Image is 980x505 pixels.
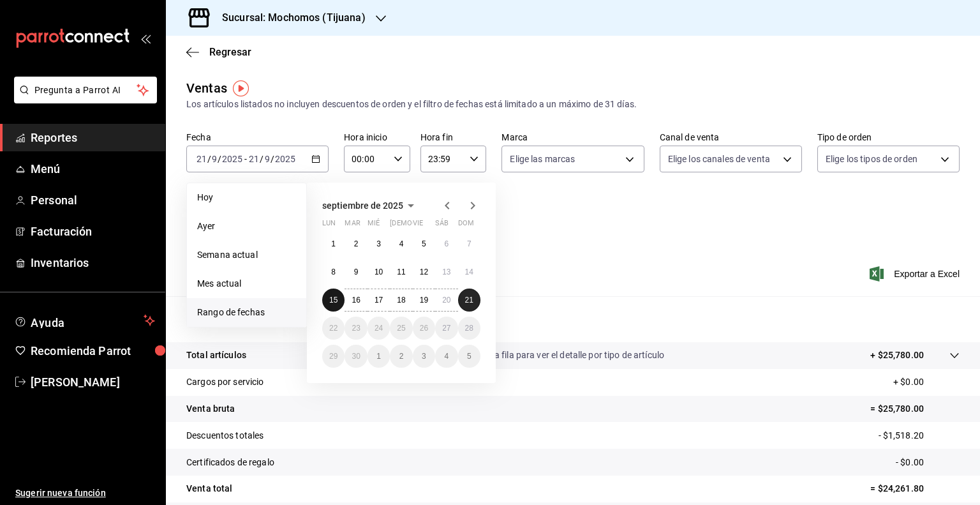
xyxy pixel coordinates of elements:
[367,317,390,340] button: 24 de septiembre de 2025
[458,289,480,312] button: 21 de septiembre de 2025
[390,317,412,340] button: 25 de septiembre de 2025
[322,345,345,368] button: 29 de septiembre de 2025
[397,296,405,305] abbr: 18 de septiembre de 2025
[376,352,381,361] abbr: 1 de octubre de 2025
[140,33,151,43] button: open_drawer_menu
[186,312,960,327] p: Resumen
[271,154,274,164] span: /
[870,349,924,362] p: + $25,780.00
[31,223,155,240] span: Facturación
[420,268,428,276] abbr: 12 de septiembre de 2025
[444,352,449,361] abbr: 4 de octubre de 2025
[322,219,336,232] abbr: lunes
[345,260,367,283] button: 9 de septiembre de 2025
[186,79,227,98] div: Ventas
[218,154,221,164] span: /
[397,324,405,333] abbr: 25 de septiembre de 2025
[329,296,338,305] abbr: 15 de septiembre de 2025
[390,345,412,368] button: 2 de octubre de 2025
[322,232,345,255] button: 1 de septiembre de 2025
[413,219,423,232] abbr: viernes
[420,133,487,142] label: Hora fin
[352,324,360,333] abbr: 23 de septiembre de 2025
[322,260,345,283] button: 8 de septiembre de 2025
[420,324,428,333] abbr: 26 de septiembre de 2025
[248,154,260,164] input: --
[31,160,155,177] span: Menú
[197,191,296,204] span: Hoy
[435,260,457,283] button: 13 de septiembre de 2025
[197,306,296,319] span: Rango de fechas
[390,289,412,312] button: 18 de septiembre de 2025
[264,154,271,164] input: --
[186,402,235,416] p: Venta bruta
[196,154,207,164] input: --
[354,239,359,248] abbr: 2 de septiembre de 2025
[345,317,367,340] button: 23 de septiembre de 2025
[367,345,390,368] button: 1 de octubre de 2025
[501,133,644,142] label: Marca
[31,254,155,271] span: Inventarios
[390,232,412,255] button: 4 de septiembre de 2025
[186,98,960,111] div: Los artículos listados no incluyen descuentos de orden y el filtro de fechas está limitado a un m...
[465,324,473,333] abbr: 28 de septiembre de 2025
[442,324,450,333] abbr: 27 de septiembre de 2025
[322,198,419,213] button: septiembre de 2025
[186,429,264,442] p: Descuentos totales
[399,352,404,361] abbr: 2 de octubre de 2025
[331,239,336,248] abbr: 1 de septiembre de 2025
[375,296,383,305] abbr: 17 de septiembre de 2025
[435,317,457,340] button: 27 de septiembre de 2025
[331,268,336,276] abbr: 8 de septiembre de 2025
[322,200,403,211] span: septiembre de 2025
[435,345,457,368] button: 4 de octubre de 2025
[367,232,390,255] button: 3 de septiembre de 2025
[322,317,345,340] button: 22 de septiembre de 2025
[390,260,412,283] button: 11 de septiembre de 2025
[510,153,575,165] span: Elige las marcas
[442,296,450,305] abbr: 20 de septiembre de 2025
[879,429,960,442] p: - $1,518.20
[31,192,155,209] span: Personal
[274,154,296,164] input: ----
[467,239,471,248] abbr: 7 de septiembre de 2025
[14,77,157,103] button: Pregunta a Parrot AI
[458,219,474,232] abbr: domingo
[376,239,381,248] abbr: 3 de septiembre de 2025
[826,153,917,165] span: Elige los tipos de orden
[413,289,435,312] button: 19 de septiembre de 2025
[352,296,360,305] abbr: 16 de septiembre de 2025
[209,46,251,58] span: Regresar
[244,154,247,164] span: -
[31,129,155,146] span: Reportes
[322,289,345,312] button: 15 de septiembre de 2025
[444,239,449,248] abbr: 6 de septiembre de 2025
[197,277,296,290] span: Mes actual
[458,317,480,340] button: 28 de septiembre de 2025
[435,289,457,312] button: 20 de septiembre de 2025
[817,133,960,142] label: Tipo de orden
[329,324,338,333] abbr: 22 de septiembre de 2025
[458,260,480,283] button: 14 de septiembre de 2025
[413,232,435,255] button: 5 de septiembre de 2025
[211,154,218,164] input: --
[399,239,404,248] abbr: 4 de septiembre de 2025
[186,375,264,389] p: Cargos por servicio
[367,260,390,283] button: 10 de septiembre de 2025
[345,289,367,312] button: 16 de septiembre de 2025
[367,219,380,232] abbr: miércoles
[329,352,338,361] abbr: 29 de septiembre de 2025
[872,266,960,282] button: Exportar a Excel
[375,324,383,333] abbr: 24 de septiembre de 2025
[668,153,770,165] span: Elige los canales de venta
[9,93,157,106] a: Pregunta a Parrot AI
[660,133,802,142] label: Canal de venta
[467,352,471,361] abbr: 5 de octubre de 2025
[233,80,249,96] img: Tooltip marker
[465,268,473,276] abbr: 14 de septiembre de 2025
[15,486,155,500] span: Sugerir nueva función
[896,456,960,469] p: - $0.00
[186,456,274,469] p: Certificados de regalo
[345,345,367,368] button: 30 de septiembre de 2025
